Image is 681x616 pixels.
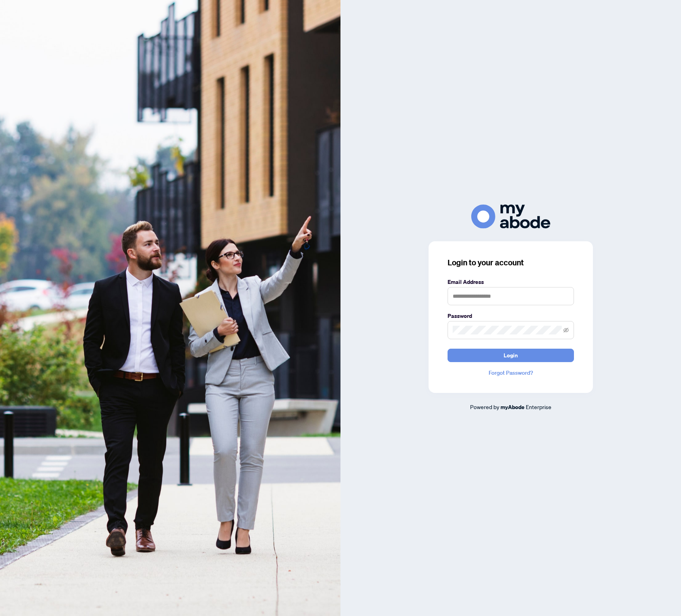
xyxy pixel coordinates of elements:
span: Enterprise [526,403,551,410]
span: Powered by [470,403,499,410]
a: Forgot Password? [448,368,574,377]
span: eye-invisible [563,327,569,333]
span: Login [504,349,518,362]
h3: Login to your account [448,257,574,268]
button: Login [448,349,574,362]
label: Password [448,312,574,320]
img: ma-logo [471,205,550,229]
a: myAbode [500,403,525,411]
label: Email Address [448,278,574,286]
